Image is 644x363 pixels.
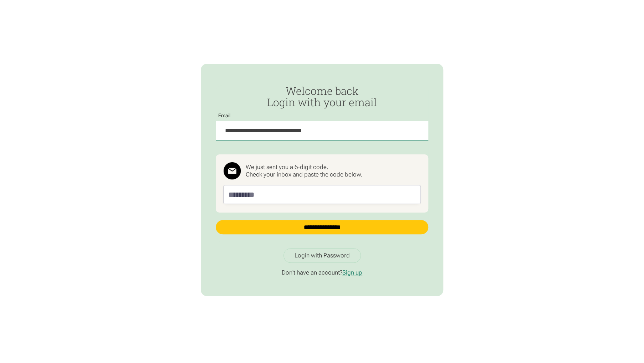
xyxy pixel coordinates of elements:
div: Login with Password [295,252,350,259]
label: Email [216,113,233,119]
div: We just sent you a 6-digit code. Check your inbox and paste the code below. [245,163,362,179]
p: Don't have an account? [216,269,428,276]
h2: Welcome back Login with your email [216,85,428,109]
a: Sign up [342,269,362,276]
form: Passwordless Login [216,85,428,242]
